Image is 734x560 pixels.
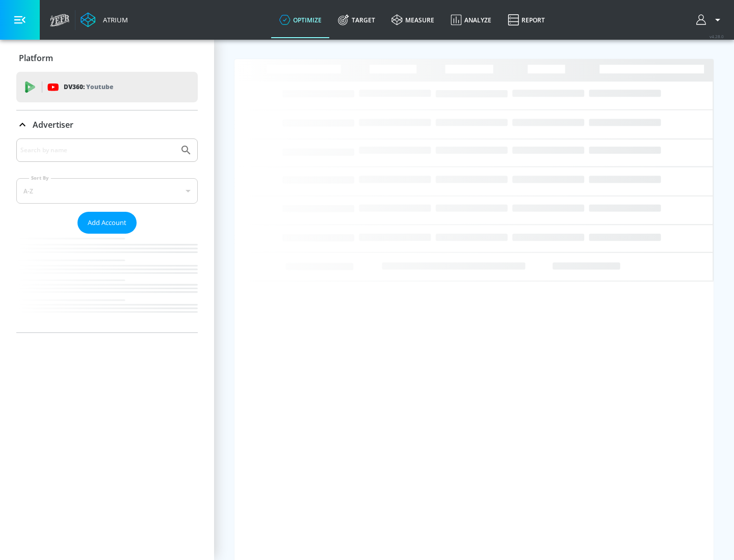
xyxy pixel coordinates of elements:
span: Add Account [88,217,126,229]
div: DV360: Youtube [16,72,198,102]
div: A-Z [16,178,198,204]
a: optimize [271,2,330,38]
a: Atrium [81,12,128,27]
a: measure [383,2,442,38]
p: Advertiser [33,119,73,130]
a: Analyze [442,2,500,38]
a: Target [330,2,383,38]
label: Sort By [29,175,51,181]
div: Advertiser [16,138,198,332]
input: Search by name [20,144,175,157]
a: Report [500,2,553,38]
span: v 4.28.0 [710,34,724,39]
p: DV360: [64,81,113,93]
div: Advertiser [16,110,198,139]
button: Add Account [77,212,137,234]
nav: list of Advertiser [16,234,198,332]
div: Platform [16,44,198,72]
p: Youtube [86,81,113,92]
div: Atrium [99,15,128,24]
p: Platform [19,52,53,64]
